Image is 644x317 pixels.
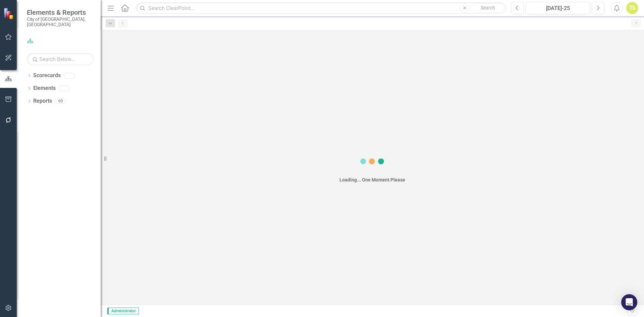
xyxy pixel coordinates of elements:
a: Scorecards [33,72,61,80]
div: Loading... One Moment Please [339,176,405,183]
span: Elements & Reports [27,8,94,16]
div: [DATE]-25 [528,4,588,12]
button: Search [471,3,504,13]
button: TS [626,2,638,14]
img: ClearPoint Strategy [3,8,15,19]
a: Elements [33,85,56,92]
small: City of [GEOGRAPHIC_DATA], [GEOGRAPHIC_DATA] [27,16,94,28]
input: Search Below... [27,53,94,65]
span: Search [481,5,495,10]
input: Search ClearPoint... [136,2,506,14]
a: Reports [33,97,52,105]
button: [DATE]-25 [526,2,590,14]
div: Open Intercom Messenger [621,294,637,310]
span: Administrator [107,308,139,314]
div: 60 [55,98,66,104]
